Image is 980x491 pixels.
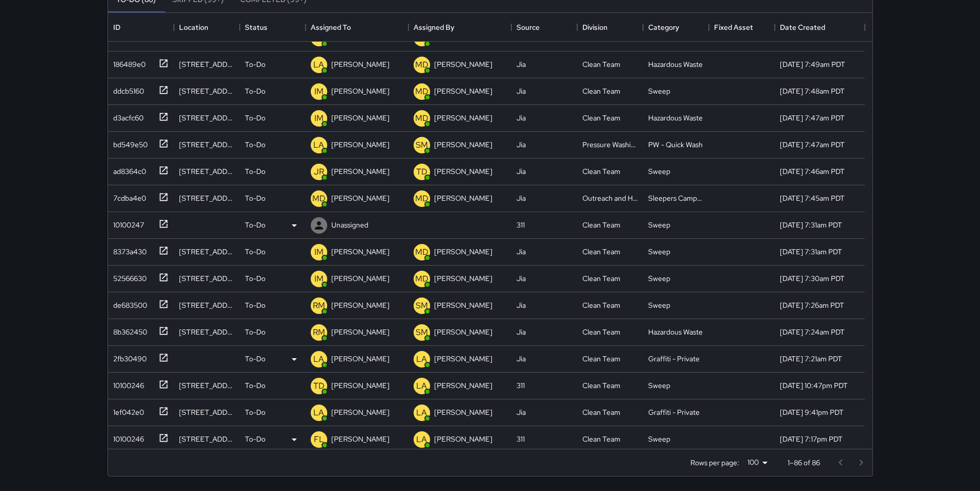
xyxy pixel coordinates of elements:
[245,13,268,42] div: Status
[109,296,147,310] div: de683500
[582,354,620,364] div: Clean Team
[179,273,235,284] div: 30 Van Ness Avenue
[582,113,620,123] div: Clean Team
[416,380,427,392] p: LA
[306,13,408,42] div: Assigned To
[516,193,526,203] div: Jia
[313,300,325,312] p: RM
[434,113,492,123] p: [PERSON_NAME]
[312,192,326,205] p: MD
[648,380,670,391] div: Sweep
[179,380,235,391] div: 86 Mcallister Street
[331,273,389,284] p: [PERSON_NAME]
[434,247,492,257] p: [PERSON_NAME]
[582,59,620,69] div: Clean Team
[415,273,429,285] p: MD
[582,193,638,203] div: Outreach and Hospitality
[314,273,324,285] p: IM
[245,86,265,96] p: To-Do
[245,166,265,177] p: To-Do
[648,300,670,310] div: Sweep
[516,300,526,310] div: Jia
[245,220,265,230] p: To-Do
[179,13,208,42] div: Location
[415,112,429,125] p: MD
[108,13,174,42] div: ID
[416,407,427,419] p: LA
[109,242,147,257] div: 8373a430
[780,59,845,69] div: 8/21/2025, 7:49am PDT
[245,139,265,150] p: To-Do
[648,86,670,96] div: Sweep
[109,376,144,391] div: 10100246
[414,13,454,42] div: Assigned By
[109,135,148,150] div: bd549e50
[109,55,146,69] div: 186489e0
[648,247,670,257] div: Sweep
[179,166,235,177] div: 100 Fulton Street
[314,112,324,125] p: IM
[648,166,670,177] div: Sweep
[245,113,265,123] p: To-Do
[331,327,389,337] p: [PERSON_NAME]
[245,247,265,257] p: To-Do
[780,139,845,150] div: 8/21/2025, 7:47am PDT
[416,326,428,339] p: SM
[331,300,389,310] p: [PERSON_NAME]
[516,86,526,96] div: Jia
[434,166,492,177] p: [PERSON_NAME]
[516,166,526,177] div: Jia
[314,166,324,178] p: JR
[313,353,324,365] p: LA
[434,273,492,284] p: [PERSON_NAME]
[113,13,120,42] div: ID
[648,193,704,203] div: Sleepers Campers and Loiterers
[516,327,526,337] div: Jia
[582,166,620,177] div: Clean Team
[331,354,389,364] p: [PERSON_NAME]
[415,246,429,258] p: MD
[415,85,429,98] p: MD
[648,434,670,444] div: Sweep
[416,166,427,178] p: TD
[109,323,147,337] div: 8b362450
[245,273,265,284] p: To-Do
[582,300,620,310] div: Clean Team
[331,59,389,69] p: [PERSON_NAME]
[582,86,620,96] div: Clean Team
[434,193,492,203] p: [PERSON_NAME]
[331,113,389,123] p: [PERSON_NAME]
[434,380,492,391] p: [PERSON_NAME]
[240,13,306,42] div: Status
[245,327,265,337] p: To-Do
[714,13,753,42] div: Fixed Asset
[648,59,703,69] div: Hazardous Waste
[109,82,144,96] div: ddcb5160
[109,162,146,177] div: ad8364c0
[648,13,679,42] div: Category
[109,189,146,203] div: 7cdba4e0
[648,220,670,230] div: Sweep
[582,220,620,230] div: Clean Team
[434,139,492,150] p: [PERSON_NAME]
[331,86,389,96] p: [PERSON_NAME]
[577,13,643,42] div: Division
[788,458,820,468] p: 1–86 of 86
[780,327,845,337] div: 8/21/2025, 7:24am PDT
[643,13,709,42] div: Category
[516,113,526,123] div: Jia
[780,354,842,364] div: 8/21/2025, 7:21am PDT
[179,300,235,310] div: 50 Fell Street
[245,380,265,391] p: To-Do
[516,407,526,417] div: Jia
[780,247,842,257] div: 8/21/2025, 7:31am PDT
[179,434,235,444] div: 275 Hayes Street
[516,380,525,391] div: 311
[179,59,235,69] div: 1594 Market Street
[313,407,324,419] p: LA
[109,216,144,230] div: 10100247
[314,246,324,258] p: IM
[245,434,265,444] p: To-Do
[780,86,845,96] div: 8/21/2025, 7:48am PDT
[408,13,511,42] div: Assigned By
